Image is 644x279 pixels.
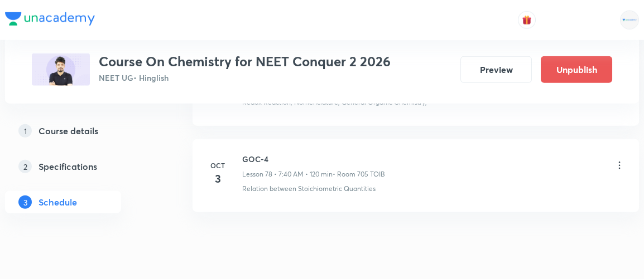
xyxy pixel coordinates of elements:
p: 1 [18,124,32,138]
a: 1Course details [5,120,157,142]
button: Preview [460,56,532,83]
h5: Specifications [39,160,97,173]
button: avatar [518,11,536,29]
a: Company Logo [5,12,95,28]
p: Relation between Stoichiometric Quantities [242,184,376,194]
img: 3E0D8636-ACBA-434D-985E-162076F0AC96_plus.png [32,53,90,86]
button: Unpublish [541,56,612,83]
h5: Course details [39,124,98,138]
h5: Schedule [39,195,77,209]
p: 3 [18,195,32,209]
h6: GOC-4 [242,153,385,165]
h6: Oct [206,160,229,170]
img: Company Logo [5,12,95,26]
a: 2Specifications [5,155,157,178]
h4: 3 [206,170,229,187]
p: 2 [18,160,32,173]
img: Rahul Mishra [620,11,639,30]
h3: Course On Chemistry for NEET Conquer 2 2026 [99,53,391,70]
img: avatar [522,15,532,25]
p: NEET UG • Hinglish [99,72,391,84]
p: • Room 705 TOIB [333,169,385,179]
p: Lesson 78 • 7:40 AM • 120 min [242,169,333,179]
